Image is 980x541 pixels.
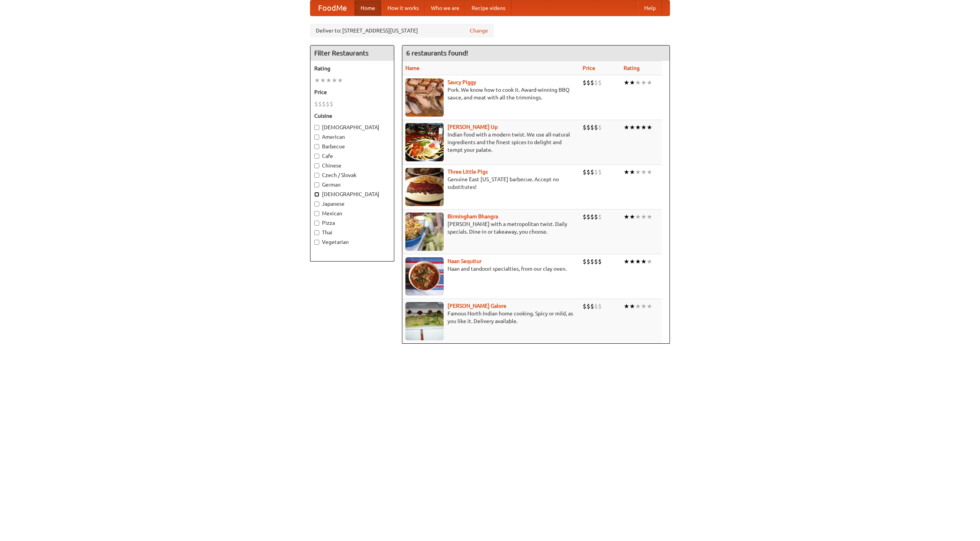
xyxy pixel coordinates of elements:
[318,100,322,108] li: $
[320,76,326,84] li: ★
[470,27,488,34] a: Change
[586,123,590,132] li: $
[590,168,594,176] li: $
[448,213,498,219] b: Birmingham Bhangra
[583,257,586,266] li: $
[629,168,635,176] li: ★
[647,213,652,221] li: ★
[405,123,444,161] img: curryup.jpg
[314,230,319,235] input: Thai
[647,123,652,132] li: ★
[598,302,602,310] li: $
[310,24,494,37] div: Deliver to: [STREET_ADDRESS][US_STATE]
[624,123,629,132] li: ★
[314,240,319,245] input: Vegetarian
[405,257,444,296] img: naansequitur.jpg
[405,310,577,325] p: Famous North Indian home cooking. Spicy or mild, as you like it. Delivery available.
[314,88,390,96] h5: Price
[448,258,482,264] b: Naan Sequitur
[583,78,586,87] li: $
[314,182,319,187] input: German
[406,49,468,57] ng-pluralize: 6 restaurants found!
[598,78,602,87] li: $
[586,213,590,221] li: $
[314,163,319,168] input: Chinese
[314,210,390,217] label: Mexican
[594,213,598,221] li: $
[647,302,652,310] li: ★
[448,169,488,175] b: Three Little Pigs
[405,65,420,71] a: Name
[594,78,598,87] li: $
[314,125,319,130] input: [DEMOGRAPHIC_DATA]
[594,123,598,132] li: $
[314,65,390,72] h5: Rating
[594,168,598,176] li: $
[586,257,590,266] li: $
[583,168,586,176] li: $
[314,229,390,236] label: Thai
[624,213,629,221] li: ★
[638,0,662,16] a: Help
[448,124,498,130] b: [PERSON_NAME] Up
[635,213,641,221] li: ★
[598,213,602,221] li: $
[337,76,343,84] li: ★
[583,65,595,71] a: Price
[381,0,425,16] a: How it works
[465,0,511,16] a: Recipe videos
[624,78,629,87] li: ★
[641,302,647,310] li: ★
[314,143,390,150] label: Barbecue
[624,302,629,310] li: ★
[314,123,390,131] label: [DEMOGRAPHIC_DATA]
[594,302,598,310] li: $
[326,76,332,84] li: ★
[641,213,647,221] li: ★
[635,168,641,176] li: ★
[405,220,577,236] p: [PERSON_NAME] with a metropolitan twist. Daily specials. Dine-in or takeaway, you choose.
[425,0,465,16] a: Who we are
[586,168,590,176] li: $
[598,257,602,266] li: $
[624,168,629,176] li: ★
[405,86,577,101] p: Pork. We know how to cook it. Award-winning BBQ sauce, and meat with all the trimmings.
[635,302,641,310] li: ★
[322,100,326,108] li: $
[314,76,320,84] li: ★
[314,133,390,141] label: American
[598,123,602,132] li: $
[598,168,602,176] li: $
[583,302,586,310] li: $
[314,238,390,246] label: Vegetarian
[405,78,444,117] img: saucy.jpg
[586,78,590,87] li: $
[314,135,319,140] input: American
[314,200,390,208] label: Japanese
[448,79,476,85] a: Saucy Piggy
[314,112,390,120] h5: Cuisine
[314,201,319,206] input: Japanese
[641,78,647,87] li: ★
[314,190,390,198] label: [DEMOGRAPHIC_DATA]
[590,123,594,132] li: $
[354,0,381,16] a: Home
[586,302,590,310] li: $
[647,78,652,87] li: ★
[629,257,635,266] li: ★
[647,168,652,176] li: ★
[594,257,598,266] li: $
[590,213,594,221] li: $
[624,65,640,71] a: Rating
[314,211,319,216] input: Mexican
[629,302,635,310] li: ★
[405,213,444,251] img: bhangra.jpg
[583,213,586,221] li: $
[314,100,318,108] li: $
[635,257,641,266] li: ★
[314,192,319,197] input: [DEMOGRAPHIC_DATA]
[624,257,629,266] li: ★
[330,100,333,108] li: $
[405,168,444,206] img: littlepigs.jpg
[635,123,641,132] li: ★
